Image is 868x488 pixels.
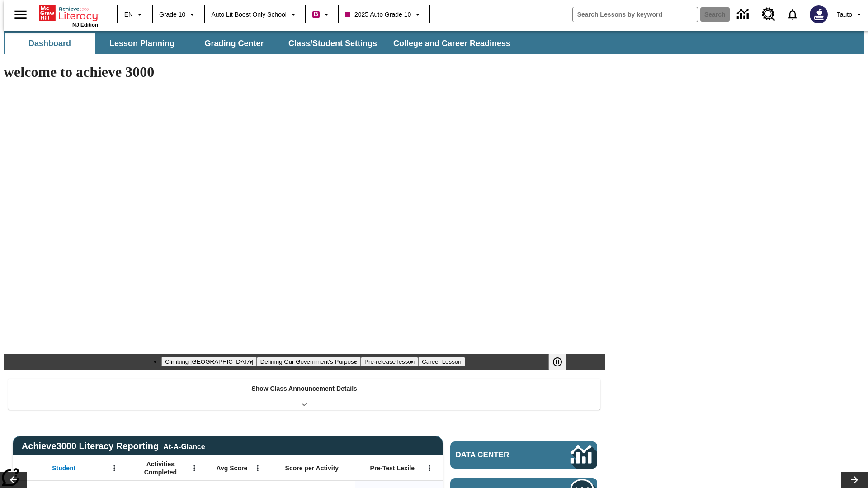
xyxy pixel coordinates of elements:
[72,22,98,28] span: NJ Edition
[251,384,357,394] p: Show Class Announcement Details
[361,357,418,366] button: Slide 3 Pre-release lesson
[370,464,415,472] span: Pre-Test Lexile
[837,10,852,19] span: Tauto
[188,461,201,475] button: Open Menu
[8,379,600,410] div: Show Class Announcement Details
[131,460,190,476] span: Activities Completed
[39,3,98,28] div: Home
[120,6,149,23] button: Language: EN, Select a language
[211,10,287,19] span: Auto Lit Boost only School
[456,450,540,460] span: Data Center
[5,33,95,54] button: Dashboard
[156,6,201,23] button: Grade: Grade 10, Select a grade
[159,10,185,19] span: Grade 10
[573,7,698,22] input: search field
[841,472,868,488] button: Lesson carousel, Next
[314,9,318,20] span: B
[22,441,205,451] span: Achieve3000 Literacy Reporting
[108,461,121,475] button: Open Menu
[810,5,828,23] img: Avatar
[731,2,756,27] a: Data Center
[4,33,519,54] div: SubNavbar
[756,2,781,27] a: Resource Center, Will open in new tab
[833,6,868,23] button: Profile/Settings
[386,33,518,54] button: College and Career Readiness
[257,357,361,366] button: Slide 2 Defining Our Government's Purpose
[4,31,864,54] div: SubNavbar
[423,461,436,475] button: Open Menu
[97,33,187,54] button: Lesson Planning
[189,33,279,54] button: Grading Center
[450,441,597,469] a: Data Center
[216,464,247,472] span: Avg Score
[4,64,605,80] h1: welcome to achieve 3000
[161,357,256,366] button: Slide 1 Climbing Mount Tai
[285,464,339,472] span: Score per Activity
[251,461,264,475] button: Open Menu
[342,6,427,23] button: Class: 2025 Auto Grade 10, Select your class
[124,10,133,19] span: EN
[345,10,411,19] span: 2025 Auto Grade 10
[804,3,833,26] button: Select a new avatar
[163,441,205,451] div: At-A-Glance
[781,3,804,26] a: Notifications
[208,6,302,23] button: School: Auto Lit Boost only School, Select your school
[548,354,576,370] div: Pause
[309,6,335,23] button: Boost Class color is violet red. Change class color
[418,357,465,366] button: Slide 4 Career Lesson
[281,33,384,54] button: Class/Student Settings
[52,464,75,472] span: Student
[548,354,566,370] button: Pause
[39,4,98,22] a: Home
[7,1,34,28] button: Open side menu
